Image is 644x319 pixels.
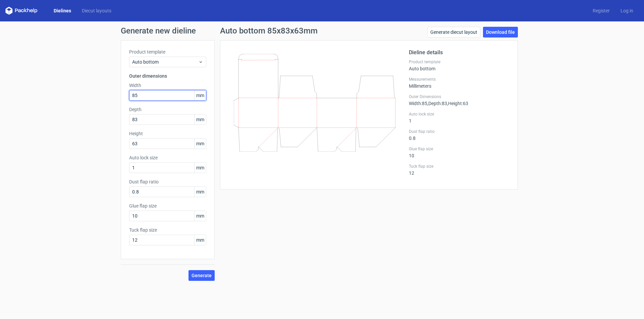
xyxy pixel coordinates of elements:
label: Auto lock size [409,111,509,117]
label: Auto lock size [129,154,206,161]
a: Log in [615,7,639,14]
span: , Height : 63 [447,101,468,106]
label: Product template [409,59,509,65]
a: Download file [483,27,518,37]
span: mm [194,90,206,100]
div: 0.8 [409,129,509,141]
div: Millimeters [409,77,509,89]
span: mm [194,187,206,197]
h3: Outer dimensions [129,73,206,79]
label: Glue flap size [409,146,509,152]
label: Height [129,130,206,137]
div: Auto bottom [409,59,509,71]
label: Dust flap ratio [409,129,509,134]
a: Dielines [48,7,76,14]
span: mm [194,163,206,173]
span: mm [194,235,206,245]
span: Auto bottom [132,59,198,65]
span: Generate [192,273,212,278]
label: Measurements [409,77,509,82]
h2: Dieline details [409,49,509,57]
label: Tuck flap size [129,227,206,233]
label: Width [129,82,206,89]
a: Diecut layouts [76,7,117,14]
span: , Depth : 83 [427,101,447,106]
label: Glue flap size [129,203,206,209]
div: 10 [409,146,509,158]
h1: Generate new dieline [121,27,523,35]
button: Generate [189,270,215,281]
a: Generate diecut layout [427,27,480,37]
h1: Auto bottom 85x83x63mm [220,27,318,35]
span: Width : 85 [409,101,427,106]
span: mm [194,139,206,149]
label: Dust flap ratio [129,178,206,185]
label: Depth [129,106,206,113]
span: mm [194,114,206,125]
div: 12 [409,164,509,176]
a: Register [587,7,615,14]
div: 1 [409,111,509,124]
label: Product template [129,49,206,55]
span: mm [194,211,206,221]
label: Outer Dimensions [409,94,509,99]
label: Tuck flap size [409,164,509,169]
